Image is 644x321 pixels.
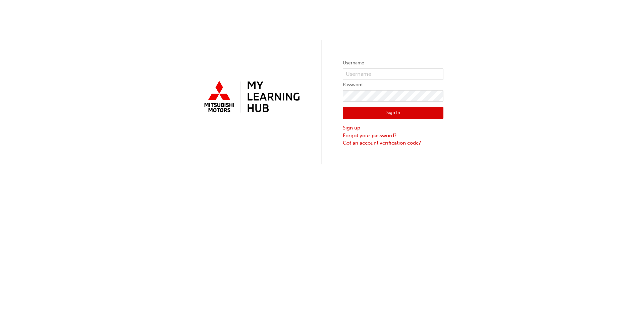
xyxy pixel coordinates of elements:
button: Sign In [343,107,443,119]
label: Username [343,59,443,67]
a: Forgot your password? [343,132,443,140]
input: Username [343,68,443,80]
a: Got an account verification code? [343,139,443,147]
label: Password [343,81,443,89]
a: Sign up [343,124,443,132]
img: mmal [201,78,301,116]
